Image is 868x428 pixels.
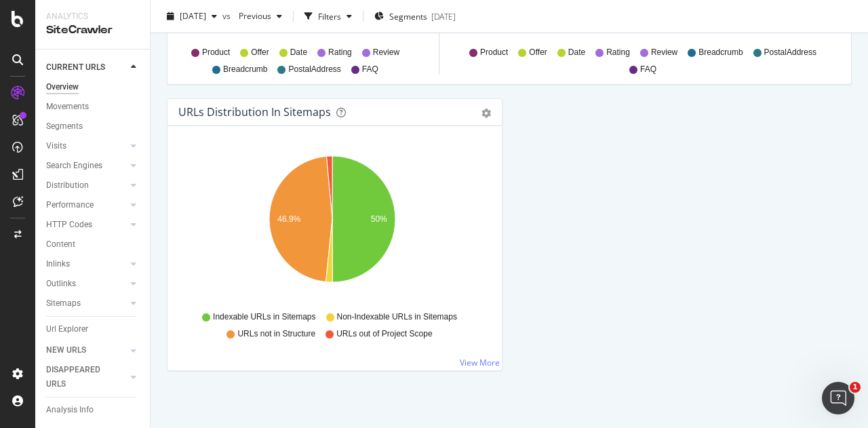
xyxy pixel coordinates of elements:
div: NEW URLS [46,343,86,357]
a: Outlinks [46,277,127,291]
span: Product [202,47,230,58]
button: Filters [299,5,357,27]
div: Visits [46,139,66,153]
a: Analysis Info [46,403,140,417]
span: Review [373,47,399,58]
div: Url Explorer [46,322,88,336]
div: URLs Distribution in Sitemaps [178,105,331,119]
div: Segments [46,119,83,134]
span: vs [222,10,233,22]
span: FAQ [640,64,656,75]
svg: A chart. [178,148,486,305]
button: Previous [233,5,288,27]
div: CURRENT URLS [46,60,105,75]
a: NEW URLS [46,343,127,357]
div: Inlinks [46,257,70,271]
div: [DATE] [431,10,456,22]
span: Breadcrumb [698,47,743,58]
span: Rating [606,47,630,58]
div: HTTP Codes [46,218,92,232]
a: Movements [46,100,140,114]
div: Analytics [46,11,139,22]
div: gear [481,109,491,118]
a: HTTP Codes [46,218,127,232]
div: SiteCrawler [46,22,139,38]
span: PostalAddress [764,47,816,58]
span: Segments [389,10,427,22]
a: Content [46,237,140,252]
div: Search Engines [46,159,102,173]
div: DISAPPEARED URLS [46,363,115,391]
span: Indexable URLs in Sitemaps [213,311,315,323]
a: Url Explorer [46,322,140,336]
span: 2025 Sep. 3rd [180,10,206,22]
a: DISAPPEARED URLS [46,363,127,391]
div: Analysis Info [46,403,94,417]
div: Overview [46,80,79,94]
span: Review [651,47,677,58]
span: URLs not in Structure [237,328,315,340]
div: Filters [318,10,341,22]
iframe: Intercom live chat [822,382,854,414]
span: 1 [850,382,861,393]
a: Inlinks [46,257,127,271]
span: Breadcrumb [223,64,267,75]
div: Performance [46,198,94,212]
button: Segments[DATE] [369,5,461,27]
a: Distribution [46,178,127,193]
a: Visits [46,139,127,153]
a: Segments [46,119,140,134]
a: Performance [46,198,127,212]
a: Sitemaps [46,296,127,311]
span: Date [568,47,585,58]
span: Rating [328,47,352,58]
span: Offer [529,47,547,58]
span: PostalAddress [288,64,340,75]
span: Product [480,47,508,58]
span: Offer [251,47,269,58]
a: CURRENT URLS [46,60,127,75]
a: View More [460,357,500,368]
div: Movements [46,100,89,114]
text: 50% [371,214,387,224]
div: Content [46,237,75,252]
div: Outlinks [46,277,76,291]
a: Overview [46,80,140,94]
span: URLs out of Project Scope [336,328,432,340]
text: 46.9% [277,214,300,224]
span: Non-Indexable URLs in Sitemaps [337,311,457,323]
div: Distribution [46,178,89,193]
a: Search Engines [46,159,127,173]
span: Previous [233,10,271,22]
span: Date [290,47,307,58]
button: [DATE] [161,5,222,27]
div: Sitemaps [46,296,81,311]
span: FAQ [362,64,378,75]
